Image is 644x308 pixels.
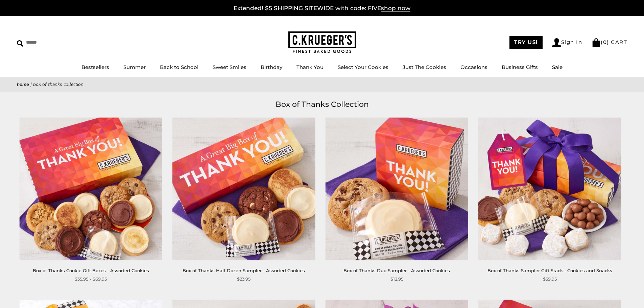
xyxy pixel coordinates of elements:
[603,39,607,45] span: 0
[343,268,450,273] a: Box of Thanks Duo Sampler - Assorted Cookies
[27,98,617,111] h1: Box of Thanks Collection
[213,64,246,70] a: Sweet Smiles
[261,64,282,70] a: Birthday
[20,117,162,260] img: Box of Thanks Cookie Gift Boxes - Assorted Cookies
[552,38,561,47] img: Account
[390,276,403,283] span: $12.95
[338,64,388,70] a: Select Your Cookies
[123,64,146,70] a: Summer
[403,64,446,70] a: Just The Cookies
[183,268,305,273] a: Box of Thanks Half Dozen Sampler - Assorted Cookies
[5,282,70,303] iframe: Sign Up via Text for Offers
[592,39,627,45] a: (0) CART
[288,31,356,53] img: C.KRUEGER'S
[552,38,582,47] a: Sign In
[552,64,563,70] a: Sale
[478,117,621,260] img: Box of Thanks Sampler Gift Stack - Cookies and Snacks
[487,268,612,273] a: Box of Thanks Sampler Gift Stack - Cookies and Snacks
[172,117,315,260] img: Box of Thanks Half Dozen Sampler - Assorted Cookies
[237,276,251,283] span: $23.95
[75,276,107,283] span: $35.95 - $69.95
[296,64,324,70] a: Thank You
[234,5,410,12] a: Extended! $5 SHIPPING SITEWIDE with code: FIVEshop now
[17,40,23,47] img: Search
[30,81,32,88] span: |
[381,5,410,12] span: shop now
[17,80,627,88] nav: breadcrumbs
[17,37,97,48] input: Search
[502,64,538,70] a: Business Gifts
[460,64,487,70] a: Occasions
[33,268,149,273] a: Box of Thanks Cookie Gift Boxes - Assorted Cookies
[160,64,198,70] a: Back to School
[17,81,29,88] a: Home
[326,117,468,260] img: Box of Thanks Duo Sampler - Assorted Cookies
[509,36,543,49] a: TRY US!
[33,81,84,88] span: Box of Thanks Collection
[81,64,109,70] a: Bestsellers
[543,276,557,283] span: $39.95
[592,38,601,47] img: Bag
